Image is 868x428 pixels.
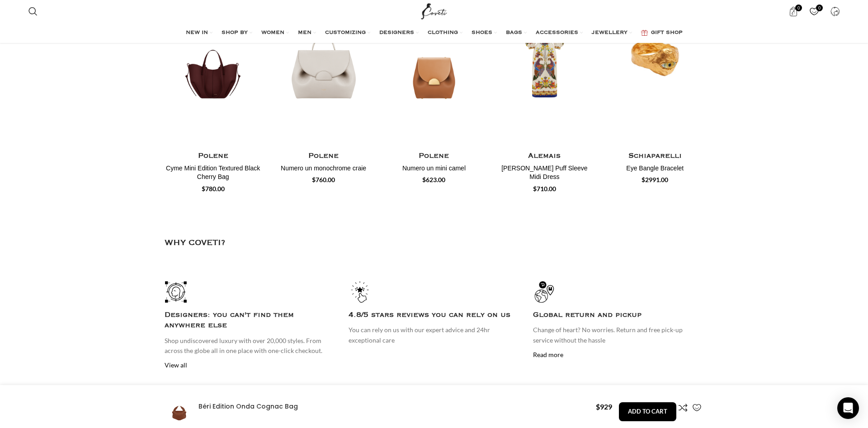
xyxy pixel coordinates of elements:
[642,176,668,183] span: $2991.00
[536,29,578,37] span: ACCESSORIES
[596,402,600,411] span: $
[165,164,261,182] h4: Cyme Mini Edition Textured Black Cherry Bag
[312,176,335,183] span: $760.00
[275,164,372,173] h4: Numero un monochrome craie
[165,336,335,356] p: Shop undiscovered luxury with over 20,000 styles. From across the globe all in one place with one...
[24,2,42,20] a: Search
[165,243,225,244] h4: WHY COVETI?
[419,7,449,14] a: Site logo
[379,24,419,42] a: DESIGNERS
[349,281,371,303] img: Icon2_footer
[349,310,519,320] h4: 4.8/5 stars reviews you can rely on us
[165,151,261,162] h4: Polene
[816,5,823,11] span: 0
[607,148,703,185] a: Schiaparelli Eye Bangle Bracelet $2991.00
[165,361,187,369] a: View all
[607,164,703,173] h4: Eye Bangle Bracelet
[651,29,683,37] span: GIFT SHOP
[186,29,208,37] span: NEW IN
[496,148,593,194] a: Alemais [PERSON_NAME] Puff Sleeve Midi Dress $710.00
[533,351,563,358] a: Read more
[261,29,284,37] span: WOMEN
[533,185,556,193] span: $710.00
[379,29,414,37] span: DESIGNERS
[386,164,482,173] h4: Numero un mini camel
[533,310,703,320] h4: Global return and pickup
[325,24,370,42] a: CUSTOMIZING
[261,24,289,42] a: WOMEN
[198,402,589,411] h4: Béri Edition Onda Cognac Bag
[619,402,676,421] button: Add to cart
[186,24,212,42] a: NEW IN
[506,24,527,42] a: BAGS
[165,148,261,194] a: Polene Cyme Mini Edition Textured Black Cherry Bag $780.00
[275,151,372,162] h4: Polene
[536,24,583,42] a: ACCESSORIES
[596,402,612,411] bdi: 929
[422,176,445,183] span: $623.00
[837,397,859,419] div: Open Intercom Messenger
[298,29,311,37] span: MEN
[592,24,632,42] a: JEWELLERY
[784,2,802,20] a: 0
[496,151,593,162] h4: Alemais
[165,390,194,423] img: Polene
[24,24,844,42] div: Main navigation
[795,5,802,11] span: 0
[607,151,703,162] h4: Schiaparelli
[222,24,252,42] a: SHOP BY
[386,151,482,162] h4: Polene
[533,281,556,303] img: Icon3_footer
[165,281,187,303] img: Icon1_footer
[506,29,522,37] span: BAGS
[325,29,366,37] span: CUSTOMIZING
[349,325,519,345] p: You can rely on us with our expert advice and 24hr exceptional care
[472,29,492,37] span: SHOES
[428,29,458,37] span: CLOTHING
[533,325,703,345] p: Change of heart? No worries. Return and free pick-up service without the hassle
[222,29,248,37] span: SHOP BY
[298,24,316,42] a: MEN
[165,310,335,331] h4: Designers: you can't find them anywhere else
[202,185,225,193] span: $780.00
[641,30,648,36] img: GiftBag
[428,24,462,42] a: CLOTHING
[275,148,372,185] a: Polene Numero un monochrome craie $760.00
[386,148,482,185] a: Polene Numero un mini camel $623.00
[472,24,497,42] a: SHOES
[805,2,823,20] a: 0
[592,29,627,37] span: JEWELLERY
[496,164,593,182] h4: [PERSON_NAME] Puff Sleeve Midi Dress
[641,24,683,42] a: GIFT SHOP
[805,2,823,20] div: My Wishlist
